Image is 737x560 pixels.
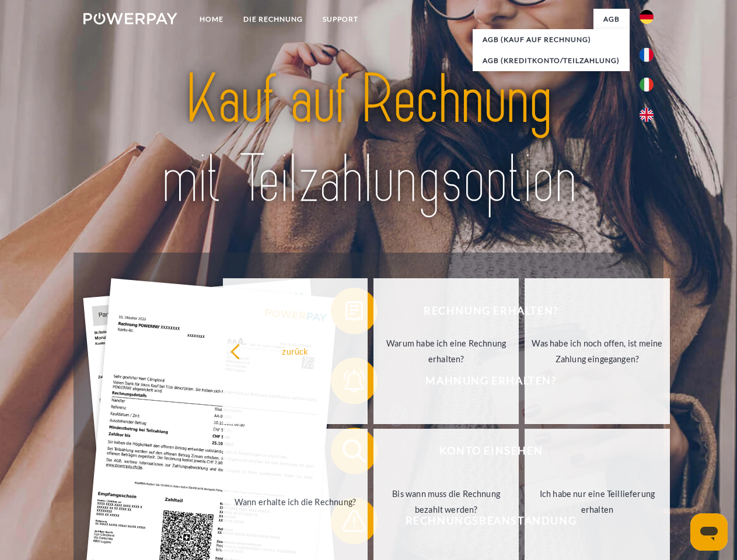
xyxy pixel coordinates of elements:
[532,486,663,517] div: Ich habe nur eine Teillieferung erhalten
[313,9,368,30] a: SUPPORT
[190,9,233,30] a: Home
[233,9,313,30] a: DIE RECHNUNG
[230,494,361,509] div: Wann erhalte ich die Rechnung?
[640,78,654,92] img: it
[230,343,361,359] div: zurück
[532,335,663,367] div: Was habe ich noch offen, ist meine Zahlung eingegangen?
[380,335,512,367] div: Warum habe ich eine Rechnung erhalten?
[525,278,670,424] a: Was habe ich noch offen, ist meine Zahlung eingegangen?
[690,513,728,551] iframe: Button to launch messaging window
[640,48,654,62] img: fr
[473,29,630,50] a: AGB (Kauf auf Rechnung)
[640,108,654,122] img: en
[83,13,177,24] img: logo-powerpay-white.svg
[640,10,654,24] img: de
[111,56,626,223] img: title-powerpay_de.svg
[473,50,630,71] a: AGB (Kreditkonto/Teilzahlung)
[593,9,630,30] a: agb
[380,486,512,517] div: Bis wann muss die Rechnung bezahlt werden?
